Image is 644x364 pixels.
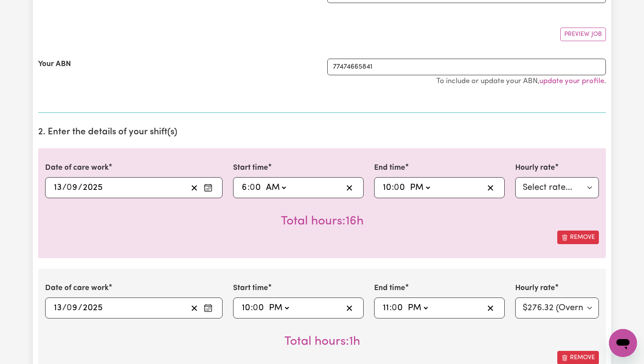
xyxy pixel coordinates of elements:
[515,283,555,294] label: Hourly rate
[284,336,360,348] span: Total hours worked: 1 hour
[557,231,599,244] button: Remove this shift
[241,181,248,194] input: --
[62,183,67,192] span: /
[281,215,364,227] span: Total hours worked: 16 hours
[201,181,215,194] button: Enter the date of care work
[560,28,606,41] button: Preview Job
[609,329,637,357] iframe: Button to launch messaging window
[78,183,82,192] span: /
[251,303,253,313] span: :
[248,183,250,192] span: :
[53,181,62,194] input: --
[38,59,71,70] label: Your ABN
[188,181,201,194] button: Clear date
[374,283,405,294] label: End time
[394,183,399,192] span: 0
[241,301,251,315] input: --
[78,303,82,313] span: /
[393,301,404,315] input: --
[53,301,62,315] input: --
[188,301,201,315] button: Clear date
[250,183,255,192] span: 0
[201,301,215,315] button: Enter the date of care work
[515,162,555,174] label: Hourly rate
[45,283,109,294] label: Date of care work
[62,303,67,313] span: /
[233,162,268,174] label: Start time
[38,127,606,138] h2: 2. Enter the details of your shift(s)
[233,283,268,294] label: Start time
[67,301,78,315] input: --
[395,181,406,194] input: --
[254,301,265,315] input: --
[539,77,604,85] a: update your profile
[392,183,394,192] span: :
[374,162,405,174] label: End time
[251,181,262,194] input: --
[253,304,258,312] span: 0
[382,181,392,194] input: --
[82,301,103,315] input: ----
[382,301,389,315] input: --
[392,304,397,312] span: 0
[67,304,72,312] span: 0
[67,183,72,192] span: 0
[67,181,78,194] input: --
[436,77,606,85] small: To include or update your ABN, .
[45,162,109,174] label: Date of care work
[82,181,103,194] input: ----
[389,303,392,313] span: :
